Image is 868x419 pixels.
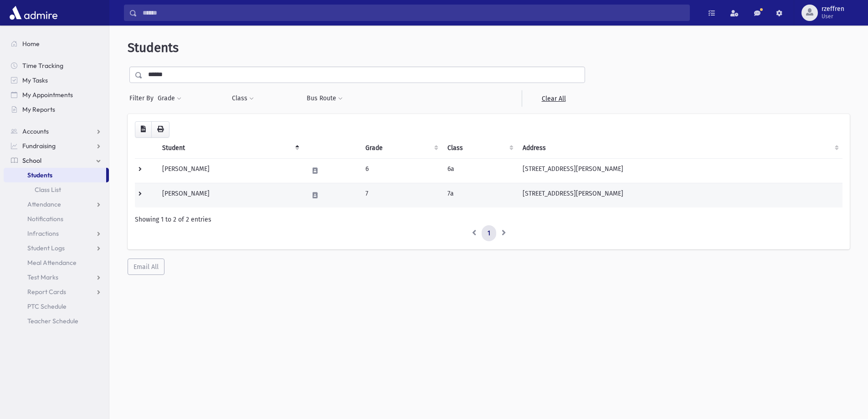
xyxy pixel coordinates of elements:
[157,158,303,183] td: [PERSON_NAME]
[137,5,689,21] input: Search
[517,138,842,159] th: Address: activate to sort column ascending
[482,225,496,242] a: 1
[27,317,78,325] span: Teacher Schedule
[7,4,60,22] img: AdmirePro
[4,102,109,117] a: My Reports
[4,168,106,182] a: Students
[27,273,58,281] span: Test Marks
[360,138,442,159] th: Grade: activate to sort column ascending
[157,90,182,107] button: Grade
[27,259,77,267] span: Meal Attendance
[27,171,52,179] span: Students
[27,302,67,310] span: PTC Schedule
[231,90,254,107] button: Class
[22,142,56,150] span: Fundraising
[4,241,109,255] a: Student Logs
[27,288,66,296] span: Report Cards
[4,182,109,197] a: Class List
[27,215,63,223] span: Notifications
[4,139,109,153] a: Fundraising
[517,158,842,183] td: [STREET_ADDRESS][PERSON_NAME]
[442,183,517,207] td: 7a
[27,200,61,208] span: Attendance
[4,212,109,226] a: Notifications
[157,138,303,159] th: Student: activate to sort column descending
[4,73,109,88] a: My Tasks
[4,197,109,212] a: Attendance
[4,58,109,73] a: Time Tracking
[522,90,585,107] a: Clear All
[135,215,842,224] div: Showing 1 to 2 of 2 entries
[128,40,179,55] span: Students
[4,36,109,51] a: Home
[4,124,109,139] a: Accounts
[135,121,152,138] button: CSV
[22,76,48,84] span: My Tasks
[4,270,109,285] a: Test Marks
[129,93,157,103] span: Filter By
[442,138,517,159] th: Class: activate to sort column ascending
[128,259,164,275] button: Email All
[442,158,517,183] td: 6a
[157,183,303,207] td: [PERSON_NAME]
[22,62,63,70] span: Time Tracking
[306,90,343,107] button: Bus Route
[151,121,169,138] button: Print
[22,156,41,165] span: School
[4,255,109,270] a: Meal Attendance
[360,158,442,183] td: 6
[517,183,842,207] td: [STREET_ADDRESS][PERSON_NAME]
[27,244,65,252] span: Student Logs
[4,226,109,241] a: Infractions
[4,88,109,102] a: My Appointments
[27,229,59,238] span: Infractions
[4,314,109,328] a: Teacher Schedule
[22,127,49,135] span: Accounts
[822,13,844,20] span: User
[22,105,55,114] span: My Reports
[22,40,40,48] span: Home
[4,285,109,299] a: Report Cards
[4,299,109,314] a: PTC Schedule
[822,5,844,13] span: rzeffren
[360,183,442,207] td: 7
[4,153,109,168] a: School
[22,91,73,99] span: My Appointments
